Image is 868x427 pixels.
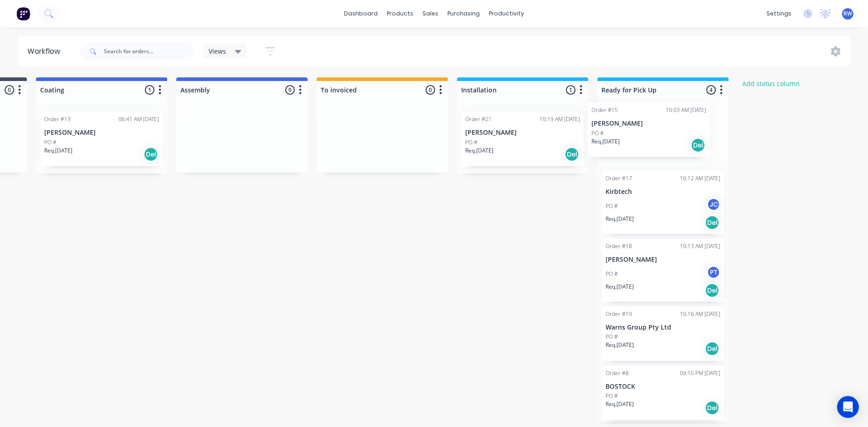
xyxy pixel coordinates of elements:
[285,85,295,95] span: 0
[443,7,484,20] div: purchasing
[27,46,65,57] div: Workflow
[180,85,270,95] input: Enter column name…
[837,396,859,418] div: Open Intercom Messenger
[339,7,382,20] a: dashboard
[418,7,443,20] div: sales
[321,85,411,95] input: Enter column name…
[843,10,852,18] span: RW
[382,7,418,20] div: products
[5,85,14,95] span: 0
[104,42,194,61] input: Search for orders...
[461,85,551,95] input: Enter column name…
[566,85,575,95] span: 1
[484,7,529,20] div: productivity
[16,7,30,20] img: Factory
[738,77,805,90] button: Add status column
[762,7,796,20] div: settings
[40,85,130,95] input: Enter column name…
[601,85,691,95] input: Enter column name…
[706,85,716,95] span: 4
[209,46,226,56] span: Views
[426,85,435,95] span: 0
[145,85,154,95] span: 1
